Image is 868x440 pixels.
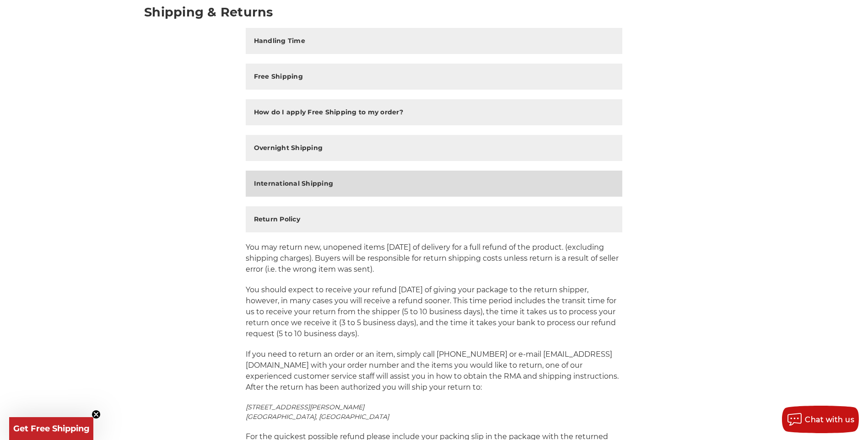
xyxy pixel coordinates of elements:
div: Get Free ShippingClose teaser [9,417,93,440]
p: You may return new, unopened items [DATE] of delivery for a full refund of the product. (excludin... [246,242,623,275]
button: Chat with us [782,406,859,433]
address: [STREET_ADDRESS][PERSON_NAME] [GEOGRAPHIC_DATA], [GEOGRAPHIC_DATA] [246,402,623,422]
h2: Free Shipping [254,72,303,81]
h2: International Shipping [254,179,334,188]
button: Overnight Shipping [246,135,623,161]
p: You should expect to receive your refund [DATE] of giving your package to the return shipper, how... [246,284,623,339]
button: How do I apply Free Shipping to my order? [246,99,623,125]
h2: How do I apply Free Shipping to my order? [254,107,403,117]
h1: Shipping & Returns [144,6,724,18]
h2: Return Policy [254,215,300,224]
button: Free Shipping [246,64,623,90]
button: Handling Time [246,28,623,54]
p: If you need to return an order or an item, simply call [PHONE_NUMBER] or e-mail [EMAIL_ADDRESS][D... [246,349,623,393]
button: Return Policy [246,206,623,232]
span: Get Free Shipping [13,424,90,434]
span: Chat with us [805,415,854,424]
button: International Shipping [246,171,623,197]
h2: Handling Time [254,36,305,46]
button: Close teaser [92,410,101,419]
h2: Overnight Shipping [254,143,323,153]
